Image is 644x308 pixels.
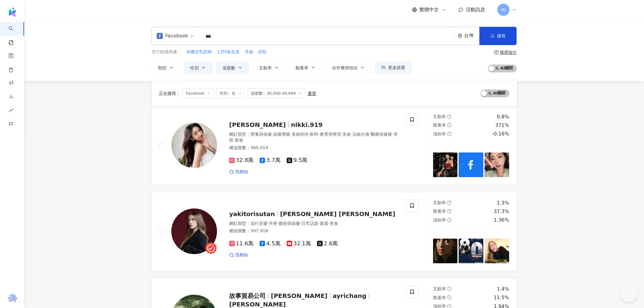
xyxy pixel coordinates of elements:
[235,252,248,258] span: 找相似
[235,138,243,142] span: 旅遊
[244,49,254,55] button: 牙線
[245,49,253,55] span: 牙線
[341,132,342,137] span: ·
[279,221,300,226] span: 藝術與娛樂
[494,50,499,54] span: question-circle
[433,239,458,263] img: post-image
[171,122,217,168] img: KOL Avatar
[159,91,180,96] span: 正在搜尋 ：
[497,33,506,38] span: 搜尋
[183,88,214,99] span: Facebook
[388,65,405,70] span: 更多篩選
[459,152,483,177] img: post-image
[291,121,323,128] span: nikki.919
[495,122,509,129] div: 371%
[157,31,188,41] div: Facebook
[433,209,446,214] span: 觀看率
[7,7,17,17] img: logo icon
[308,91,316,96] div: 重置
[258,49,267,55] button: 防蛀
[216,88,245,99] span: 性別：女
[229,145,399,151] div: 總追蹤數 ： 460,014
[320,221,328,226] span: 家庭
[233,138,235,142] span: ·
[447,295,451,299] span: question-circle
[229,121,286,128] span: [PERSON_NAME]
[171,208,217,254] img: KOL Avatar
[447,209,451,213] span: question-circle
[464,33,479,38] div: 台灣
[290,132,291,137] span: ·
[287,157,308,163] span: 9.5萬
[152,49,181,55] span: 您可能感興趣：
[500,50,517,55] div: 搜尋指引
[222,65,235,70] span: 追蹤數
[217,49,240,55] span: 12吋南瓜派
[152,61,180,74] button: 類型
[250,221,268,226] span: 流行音樂
[260,157,281,163] span: 3.7萬
[433,200,446,205] span: 互動率
[392,132,393,137] span: ·
[289,61,322,74] button: 觀看率
[6,293,18,303] img: chrome extension
[497,200,509,206] div: 1.3%
[152,106,517,185] a: KOL Avatar[PERSON_NAME]nikki.919網紅類型：營養與保健·促購導購·美妝時尚·飲料·教育與學習·美食·法政社會·醫療與健康·穿搭·旅遊總追蹤數：460,01432.8...
[419,6,439,13] span: 繁體中文
[152,192,517,271] a: KOL Avataryakitorisutan[PERSON_NAME] [PERSON_NAME]網紅類型：流行音樂·升學·藝術與娛樂·日常話題·家庭·美食總追蹤數：507,91611.6萬4...
[229,228,399,234] div: 總追蹤數 ： 507,916
[9,22,21,46] a: search
[497,114,509,120] div: 0.8%
[351,132,352,137] span: ·
[277,221,278,226] span: ·
[186,49,212,55] button: 有機含乳奶精
[235,169,248,175] span: 找相似
[433,152,458,177] img: post-image
[447,201,451,205] span: question-circle
[260,240,281,247] span: 4.5萬
[309,132,310,137] span: ·
[492,131,509,137] div: -0.16%
[433,131,446,136] span: 漲粉率
[466,7,485,12] span: 活動訊息
[501,6,506,13] span: W
[433,218,446,222] span: 漲粉率
[375,61,411,74] button: 更多篩選
[259,65,272,70] span: 互動率
[485,152,509,177] img: post-image
[433,295,446,300] span: 觀看率
[186,49,212,55] span: 有機含乳奶精
[317,240,338,247] span: 2.6萬
[229,210,275,218] span: yakitorisutan
[330,221,338,226] span: 美食
[9,104,13,118] span: rise
[326,61,371,74] button: 合作費用預估
[459,239,483,263] img: post-image
[229,131,399,143] div: 網紅類型 ：
[332,65,358,70] span: 合作費用預估
[447,218,451,222] span: question-circle
[217,49,240,55] button: 12吋南瓜派
[292,132,309,137] span: 美妝時尚
[333,292,366,299] span: ayrichang
[229,157,254,163] span: 32.8萬
[269,221,277,226] span: 升學
[216,61,249,74] button: 追蹤數
[280,210,395,218] span: [PERSON_NAME] [PERSON_NAME]
[318,221,320,226] span: ·
[494,294,509,301] div: 11.5%
[371,132,392,137] span: 醫療與健康
[620,284,638,302] iframe: Help Scout Beacon - Open
[433,123,446,128] span: 觀看率
[494,217,509,223] div: 1.36%
[458,34,462,38] span: environment
[250,132,272,137] span: 營養與保健
[320,132,341,137] span: 教育與學習
[229,240,254,247] span: 11.6萬
[497,286,509,292] div: 1.4%
[287,240,311,247] span: 32.1萬
[447,114,451,119] span: question-circle
[328,221,330,226] span: ·
[494,208,509,215] div: 37.3%
[342,132,351,137] span: 美食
